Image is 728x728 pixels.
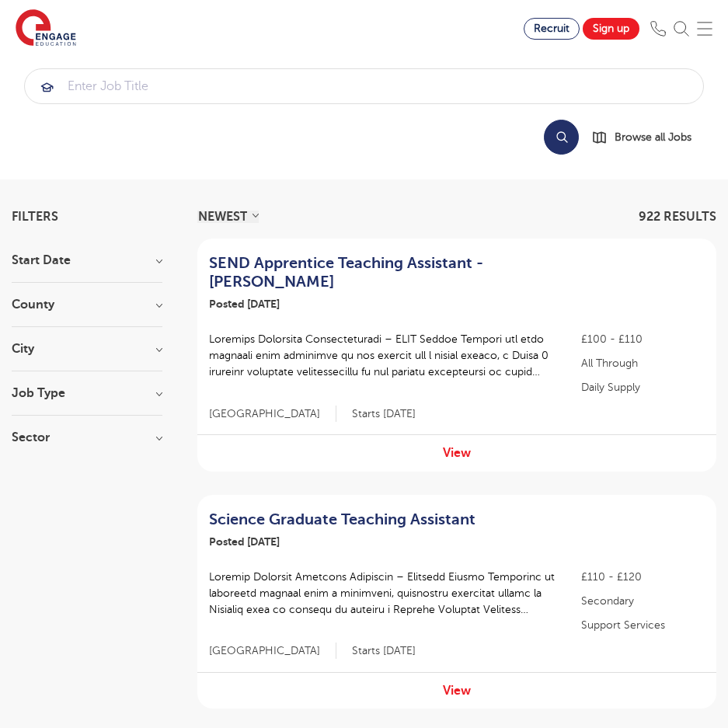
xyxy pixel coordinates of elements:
a: Recruit [524,18,580,40]
h3: City [12,343,162,355]
span: Browse all Jobs [615,128,691,146]
a: Science Graduate Teaching Assistant [209,510,556,529]
img: Phone [650,21,666,37]
p: £100 - £110 [581,331,705,347]
h3: Job Type [12,387,162,399]
img: Engage Education [16,9,76,48]
a: View [443,446,471,460]
a: Sign up [583,18,639,40]
a: View [443,684,471,698]
p: £110 - £120 [581,569,705,585]
h3: Sector [12,431,162,444]
span: Posted [DATE] [209,298,280,310]
img: Mobile Menu [697,21,712,37]
a: Browse all Jobs [591,128,704,146]
input: Submit [25,69,703,103]
span: Filters [12,211,58,223]
span: Recruit [534,23,570,34]
p: Loremip Dolorsit Ametcons Adipiscin – Elitsedd Eiusmo Temporinc ut laboreetd magnaal enim a minim... [209,569,566,618]
span: Posted [DATE] [209,535,280,548]
p: Loremips Dolorsita Consecteturadi – ELIT Seddoe Tempori utl etdo magnaali enim adminimve qu nos e... [209,331,566,380]
img: Search [674,21,689,37]
span: 922 RESULTS [639,210,716,224]
p: Secondary [581,593,705,609]
div: Submit [24,68,704,104]
p: All Through [581,355,705,371]
p: Daily Supply [581,379,705,395]
a: SEND Apprentice Teaching Assistant - [PERSON_NAME] [209,254,556,291]
h3: County [12,298,162,311]
h3: Start Date [12,254,162,266]
p: Support Services [581,617,705,633]
button: Search [544,120,579,155]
